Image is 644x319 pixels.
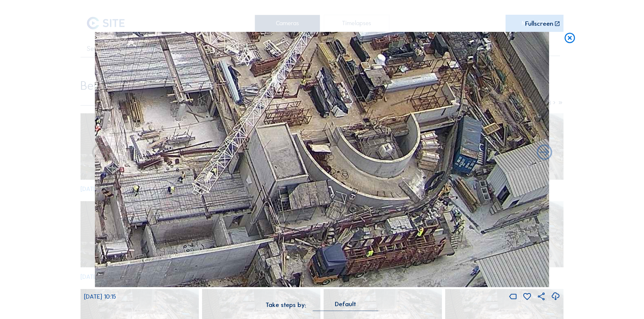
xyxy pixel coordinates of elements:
[266,302,306,308] div: Take steps by:
[335,302,356,306] div: Default
[95,32,549,287] img: Image
[535,144,554,162] i: Back
[90,144,109,162] i: Forward
[525,21,553,27] div: Fullscreen
[84,293,116,300] span: [DATE] 10:15
[313,302,378,311] div: Default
